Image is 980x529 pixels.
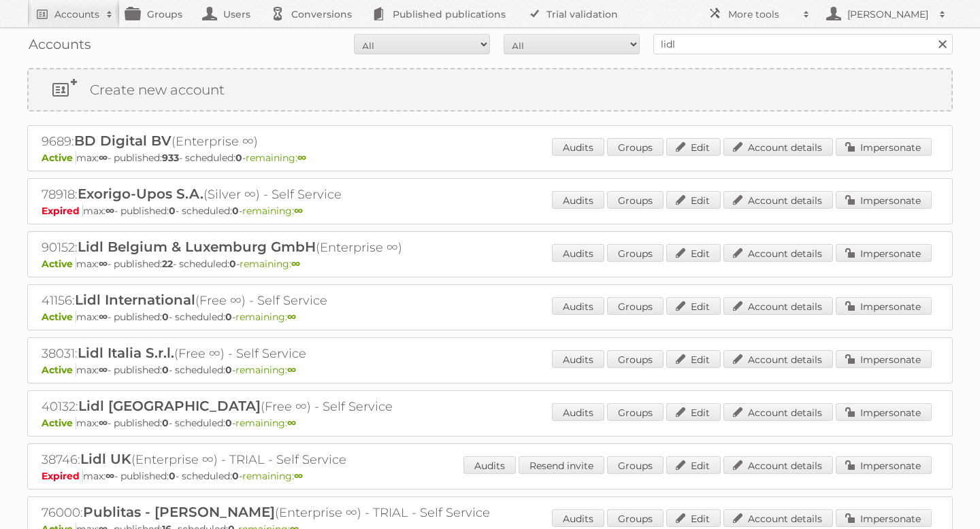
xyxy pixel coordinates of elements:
h2: 90152: (Enterprise ∞) [42,239,518,256]
p: max: - published: - scheduled: - [42,470,938,482]
h2: 76000: (Enterprise ∞) - TRIAL - Self Service [42,504,518,522]
h2: 38746: (Enterprise ∞) - TRIAL - Self Service [42,451,518,468]
span: Active [42,311,76,323]
a: Edit [666,350,721,368]
span: remaining: [235,311,296,323]
span: Lidl [GEOGRAPHIC_DATA] [78,398,261,414]
a: Create new account [29,69,951,110]
strong: ∞ [294,205,303,217]
a: Edit [666,403,721,421]
span: Active [42,258,76,270]
a: Groups [607,138,664,156]
a: Groups [607,509,664,527]
span: remaining: [246,152,306,164]
strong: 0 [225,417,232,429]
span: remaining: [242,205,303,217]
span: remaining: [235,364,296,376]
h2: Accounts [54,7,99,21]
span: Lidl International [75,292,195,308]
span: Lidl UK [80,451,131,467]
strong: 0 [235,152,242,164]
a: Audits [463,456,516,474]
a: Impersonate [836,350,932,368]
strong: 0 [225,311,232,323]
span: Expired [42,205,83,217]
h2: More tools [728,7,796,21]
a: Audits [552,403,604,421]
a: Groups [607,297,664,315]
strong: ∞ [99,417,108,429]
a: Groups [607,456,664,474]
a: Audits [552,191,604,209]
strong: 0 [232,470,239,482]
a: Impersonate [836,403,932,421]
p: max: - published: - scheduled: - [42,417,938,429]
a: Audits [552,350,604,368]
strong: 0 [169,470,176,482]
span: Lidl Belgium & Luxemburg GmbH [78,239,316,255]
p: max: - published: - scheduled: - [42,311,938,323]
a: Audits [552,244,604,262]
a: Edit [666,509,721,527]
a: Impersonate [836,509,932,527]
strong: 0 [232,205,239,217]
a: Groups [607,244,664,262]
strong: ∞ [291,258,300,270]
p: max: - published: - scheduled: - [42,205,938,217]
h2: [PERSON_NAME] [844,7,932,21]
strong: 0 [225,364,232,376]
strong: 933 [162,152,179,164]
h2: 9689: (Enterprise ∞) [42,133,518,150]
a: Edit [666,244,721,262]
span: remaining: [242,470,303,482]
strong: ∞ [105,470,114,482]
strong: ∞ [105,205,114,217]
a: Account details [723,191,833,209]
h2: 41156: (Free ∞) - Self Service [42,292,518,309]
h2: 38031: (Free ∞) - Self Service [42,345,518,362]
strong: 0 [169,205,176,217]
a: Edit [666,456,721,474]
a: Audits [552,297,604,315]
a: Audits [552,509,604,527]
strong: ∞ [99,311,108,323]
a: Impersonate [836,456,932,474]
strong: 0 [229,258,236,270]
a: Groups [607,191,664,209]
strong: ∞ [294,470,303,482]
span: BD Digital BV [74,133,171,149]
a: Account details [723,403,833,421]
span: Active [42,417,76,429]
h2: 40132: (Free ∞) - Self Service [42,398,518,415]
a: Account details [723,138,833,156]
strong: ∞ [99,152,108,164]
strong: ∞ [99,258,108,270]
a: Edit [666,297,721,315]
a: Resend invite [519,456,604,474]
p: max: - published: - scheduled: - [42,258,938,270]
a: Impersonate [836,244,932,262]
strong: 0 [162,364,169,376]
span: Active [42,364,76,376]
span: Active [42,152,76,164]
strong: 0 [162,417,169,429]
a: Impersonate [836,138,932,156]
span: Publitas - [PERSON_NAME] [83,504,275,520]
p: max: - published: - scheduled: - [42,152,938,164]
span: remaining: [240,258,300,270]
span: Lidl Italia S.r.l. [78,345,174,361]
span: Expired [42,470,83,482]
a: Groups [607,403,664,421]
a: Account details [723,456,833,474]
a: Account details [723,244,833,262]
strong: 22 [162,258,173,270]
strong: ∞ [297,152,306,164]
h2: 78918: (Silver ∞) - Self Service [42,186,518,203]
strong: 0 [162,311,169,323]
a: Edit [666,138,721,156]
a: Impersonate [836,297,932,315]
strong: ∞ [99,364,108,376]
span: remaining: [235,417,296,429]
a: Impersonate [836,191,932,209]
p: max: - published: - scheduled: - [42,364,938,376]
